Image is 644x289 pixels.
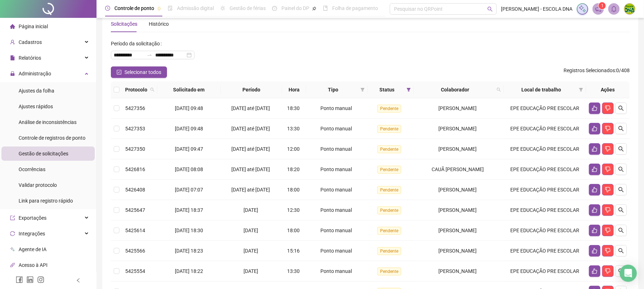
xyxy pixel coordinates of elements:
span: like [592,166,598,172]
span: Pendente [377,105,401,113]
span: like [592,187,598,193]
span: export [10,215,15,220]
span: Validar protocolo [19,182,57,188]
span: facebook [16,276,23,283]
span: Administração [19,71,51,76]
span: dislike [605,126,611,131]
span: Gestão de solicitações [19,151,68,156]
span: search [618,268,624,274]
span: filter [359,84,366,95]
span: check-square [117,70,122,75]
div: Ações [589,86,627,94]
span: search [618,187,624,193]
span: [DATE] 18:37 [175,207,203,213]
span: notification [595,6,601,12]
img: 65556 [624,4,635,14]
div: Histórico [149,20,169,28]
span: [DATE] 09:47 [175,146,203,152]
span: dislike [605,146,611,152]
span: filter [405,84,412,95]
span: Registros Selecionados [564,68,615,73]
td: EPE EDUCAÇÃO PRE ESCOLAR [504,119,586,139]
span: [PERSON_NAME] [438,228,477,233]
span: search [149,84,156,95]
span: user-add [10,40,15,45]
span: [DATE] 09:48 [175,105,203,111]
span: [DATE] 18:30 [175,228,203,233]
span: Pendente [377,247,401,255]
span: lock [10,71,15,76]
span: to [147,52,152,58]
span: Ponto manual [320,105,352,111]
span: [DATE] até [DATE] [231,126,270,131]
span: Admissão digital [177,5,214,11]
span: dislike [605,187,611,193]
span: pushpin [312,6,316,11]
span: Ajustes da folha [19,88,54,94]
span: Análise de inconsistências [19,119,77,125]
span: dislike [605,268,611,274]
span: Ponto manual [320,126,352,131]
span: 5425647 [125,207,145,213]
td: EPE EDUCAÇÃO PRE ESCOLAR [504,180,586,200]
td: EPE EDUCAÇÃO PRE ESCOLAR [504,200,586,220]
td: EPE EDUCAÇÃO PRE ESCOLAR [504,241,586,261]
span: filter [579,88,583,92]
th: Solicitado em [157,81,221,98]
span: Local de trabalho [507,86,576,94]
span: [PERSON_NAME] - ESCOLA DNA [501,5,572,13]
span: search [618,166,624,172]
span: 5427350 [125,146,145,152]
span: search [618,228,624,233]
span: home [10,24,15,29]
span: 1 [601,3,604,8]
span: Acesso à API [19,262,48,268]
span: Ponto manual [320,207,352,213]
td: EPE EDUCAÇÃO PRE ESCOLAR [504,159,586,180]
span: Ponto manual [320,146,352,152]
span: 5426408 [125,187,145,193]
span: api [10,263,15,268]
span: search [487,6,493,12]
span: 12:00 [287,146,300,152]
span: book [323,6,328,11]
span: Pendente [377,206,401,214]
span: like [592,146,598,152]
span: Página inicial [19,24,48,29]
span: 5427353 [125,126,145,131]
span: [DATE] 07:07 [175,187,203,193]
span: Ocorrências [19,166,45,172]
span: instagram [37,276,44,283]
span: [DATE] 09:48 [175,126,203,131]
span: Status [370,86,404,94]
span: Ponto manual [320,228,352,233]
span: [DATE] [244,268,258,274]
span: file [10,55,15,60]
span: sync [10,231,15,236]
span: [PERSON_NAME] [438,207,477,213]
span: dislike [605,248,611,254]
span: [DATE] [244,248,258,254]
span: Pendente [377,227,401,235]
span: [PERSON_NAME] [438,126,477,131]
span: dislike [605,228,611,233]
span: Pendente [377,268,401,275]
span: Agente de IA [19,246,46,252]
span: [PERSON_NAME] [438,187,477,193]
span: Selecionar todos [124,68,161,76]
span: like [592,126,598,131]
span: Controle de registros de ponto [19,135,85,141]
span: 12:30 [287,207,300,213]
span: Exportações [19,215,46,221]
span: search [495,84,502,95]
span: [PERSON_NAME] [438,248,477,254]
span: like [592,268,598,274]
span: filter [577,84,585,95]
span: Folha de pagamento [332,5,378,11]
span: search [497,88,501,92]
span: like [592,228,598,233]
span: Ponto manual [320,268,352,274]
span: [DATE] até [DATE] [231,105,270,111]
span: 18:30 [287,105,300,111]
span: Painel do DP [281,5,309,11]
